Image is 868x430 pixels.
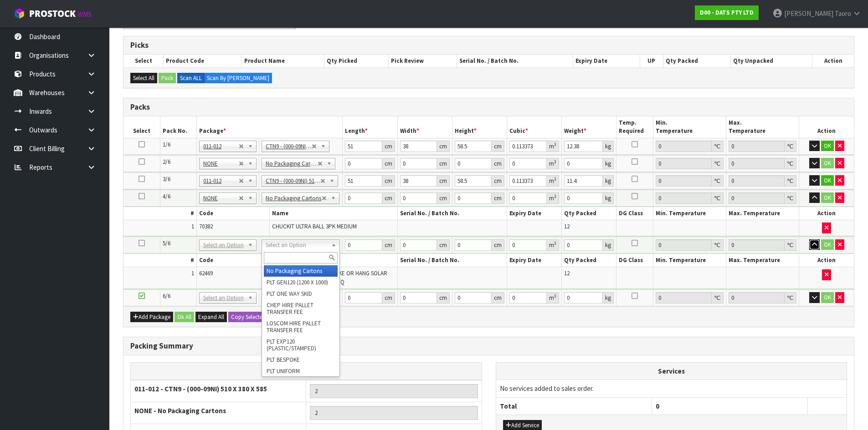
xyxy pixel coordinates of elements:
[603,141,614,152] div: kg
[492,175,504,187] div: cm
[726,254,799,267] th: Max. Temperature
[195,312,227,323] button: Expand All
[564,269,570,277] span: 12
[203,293,244,304] span: Select an Option
[266,176,320,187] span: CTN9 - (000-09NI) 510 X 380 X 585
[712,192,724,204] div: ℃
[712,158,724,169] div: ℃
[603,239,614,251] div: kg
[130,103,847,111] h3: Packs
[562,254,616,267] th: Qty Packed
[799,207,854,220] th: Action
[191,223,194,230] span: 1
[270,207,398,220] th: Name
[496,397,652,415] th: Total
[562,116,616,138] th: Weight
[397,116,452,138] th: Width
[492,192,504,204] div: cm
[382,292,395,304] div: cm
[264,365,338,377] li: PLT UNIFORM
[821,158,834,169] button: OK
[712,239,724,251] div: ℃
[554,176,556,182] sup: 3
[204,73,272,84] label: Scan By [PERSON_NAME]
[389,55,457,67] th: Pick Review
[131,362,482,380] th: Packagings
[397,207,507,220] th: Serial No. / Batch No.
[14,8,25,19] img: cube-alt.png
[785,192,796,204] div: ℃
[507,254,562,267] th: Expiry Date
[730,55,812,67] th: Qty Unpacked
[163,158,170,166] span: 2/6
[159,73,176,84] button: Pack
[203,158,239,169] span: NONE
[382,141,395,152] div: cm
[799,254,854,267] th: Action
[123,207,196,220] th: #
[784,9,833,18] span: [PERSON_NAME]
[712,292,724,304] div: ℃
[343,116,397,138] th: Length
[437,192,450,204] div: cm
[663,55,730,67] th: Qty Packed
[554,193,556,199] sup: 3
[228,312,268,323] button: Copy Selected
[547,158,559,169] div: m
[554,142,556,147] sup: 3
[507,116,562,138] th: Cubic
[130,41,847,50] h3: Picks
[163,239,170,247] span: 5/6
[653,254,726,267] th: Min. Temperature
[821,141,834,152] button: OK
[130,342,847,350] h3: Packing Summary
[437,141,450,152] div: cm
[547,175,559,187] div: m
[123,55,164,67] th: Select
[821,192,834,203] button: OK
[382,158,395,169] div: cm
[266,193,322,204] span: No Packaging Cartons
[196,254,269,267] th: Code
[163,192,170,200] span: 4/6
[700,9,754,16] strong: D00 - DATS PTY LTD
[785,292,796,304] div: ℃
[547,192,559,204] div: m
[163,141,170,148] span: 1/6
[603,292,614,304] div: kg
[177,73,205,84] label: Scan ALL
[164,55,242,67] th: Product Code
[264,336,338,354] li: PLT EXP120 (PLASTIC/STAMPED)
[196,116,343,138] th: Package
[496,380,847,397] td: No services added to sales order.
[554,293,556,299] sup: 3
[242,55,324,67] th: Product Name
[437,239,450,251] div: cm
[821,175,834,186] button: OK
[695,5,759,20] a: D00 - DATS PTY LTD
[547,239,559,251] div: m
[134,384,267,393] strong: 011-012 - CTN9 - (000-09NI) 510 X 380 X 585
[160,116,196,138] th: Pack No.
[199,223,213,230] span: 70382
[603,158,614,169] div: kg
[382,192,395,204] div: cm
[712,175,724,187] div: ℃
[603,192,614,204] div: kg
[130,73,157,84] button: Select All
[656,402,659,410] span: 0
[203,141,239,152] span: 011-012
[198,313,224,321] span: Expand All
[264,318,338,336] li: LOSCOM HIRE PALLET TRANSFER FEE
[457,55,573,67] th: Serial No. / Batch No.
[203,176,239,187] span: 011-012
[437,292,450,304] div: cm
[492,239,504,251] div: cm
[175,312,194,323] button: Ok All
[640,55,663,67] th: UP
[616,116,653,138] th: Temp. Required
[799,116,854,138] th: Action
[191,269,194,277] span: 1
[726,116,799,138] th: Max. Temperature
[785,239,796,251] div: ℃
